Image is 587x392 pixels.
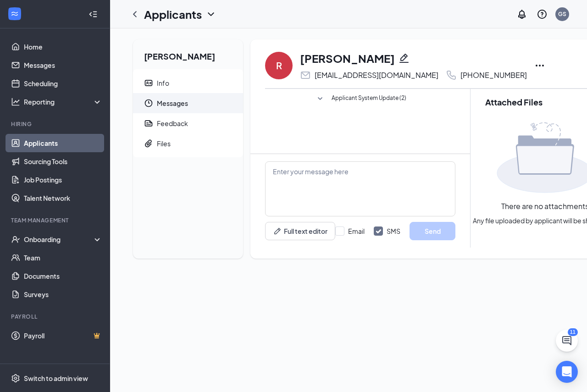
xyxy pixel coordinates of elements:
[534,60,545,71] svg: Ellipses
[11,235,20,244] svg: UserCheck
[556,361,578,383] div: Open Intercom Messenger
[24,374,88,383] div: Switch to admin view
[276,59,282,72] div: R
[144,139,153,148] svg: Paperclip
[446,70,457,81] svg: Phone
[89,10,98,19] svg: Collapse
[568,328,578,336] div: 11
[205,9,216,20] svg: ChevronDown
[24,248,102,267] a: Team
[129,9,140,20] svg: ChevronLeft
[537,9,548,20] svg: QuestionInfo
[460,71,527,80] div: [PHONE_NUMBER]
[561,335,572,346] svg: ChatActive
[11,374,20,383] svg: Settings
[24,97,103,106] div: Reporting
[410,222,455,240] button: Send
[556,330,578,352] button: ChatActive
[11,313,100,320] div: Payroll
[157,139,171,148] div: Files
[273,226,282,236] svg: Pen
[157,78,169,88] div: Info
[157,93,236,113] span: Messages
[558,10,566,18] div: GS
[315,94,326,105] svg: SmallChevronDown
[24,134,102,152] a: Applicants
[11,120,100,128] div: Hiring
[300,70,311,81] svg: Email
[24,326,102,345] a: PayrollCrown
[11,97,20,106] svg: Analysis
[24,74,102,93] a: Scheduling
[144,99,153,108] svg: Clock
[144,6,202,22] h1: Applicants
[133,133,243,154] a: PaperclipFiles
[157,119,188,128] div: Feedback
[133,73,243,93] a: ContactCardInfo
[24,267,102,285] a: Documents
[399,53,410,64] svg: Pencil
[133,113,243,133] a: ReportFeedback
[300,50,395,66] h1: [PERSON_NAME]
[10,9,19,18] svg: WorkstreamLogo
[516,9,527,20] svg: Notifications
[24,171,102,189] a: Job Postings
[24,235,94,244] div: Onboarding
[133,39,243,69] h2: [PERSON_NAME]
[24,189,102,207] a: Talent Network
[133,93,243,113] a: ClockMessages
[11,216,100,224] div: Team Management
[24,56,102,74] a: Messages
[315,94,406,105] button: SmallChevronDownApplicant System Update (2)
[24,285,102,304] a: Surveys
[265,222,335,240] button: Full text editorPen
[144,119,153,128] svg: Report
[315,71,438,80] div: [EMAIL_ADDRESS][DOMAIN_NAME]
[24,38,102,56] a: Home
[24,152,102,171] a: Sourcing Tools
[144,78,153,88] svg: ContactCard
[332,94,406,105] span: Applicant System Update (2)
